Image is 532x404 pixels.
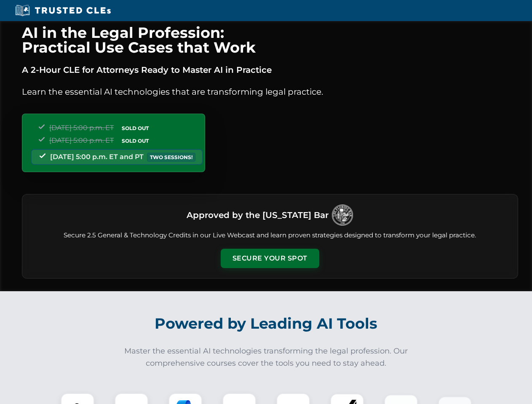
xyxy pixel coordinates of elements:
img: Trusted CLEs [13,4,113,17]
p: A 2-Hour CLE for Attorneys Ready to Master AI in Practice [22,63,518,77]
span: SOLD OUT [119,124,152,133]
button: Secure Your Spot [221,249,319,268]
span: SOLD OUT [119,136,152,145]
p: Learn the essential AI technologies that are transforming legal practice. [22,85,518,98]
p: Master the essential AI technologies transforming the legal profession. Our comprehensive courses... [119,345,414,369]
h2: Powered by Leading AI Tools [33,309,500,338]
h3: Approved by the [US_STATE] Bar [187,207,329,223]
span: [DATE] 5:00 p.m. ET [49,136,114,144]
h1: AI in the Legal Profession: Practical Use Cases that Work [22,25,518,55]
span: [DATE] 5:00 p.m. ET [49,124,114,132]
img: Logo [332,205,353,226]
p: Secure 2.5 General & Technology Credits in our Live Webcast and learn proven strategies designed ... [32,231,508,240]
